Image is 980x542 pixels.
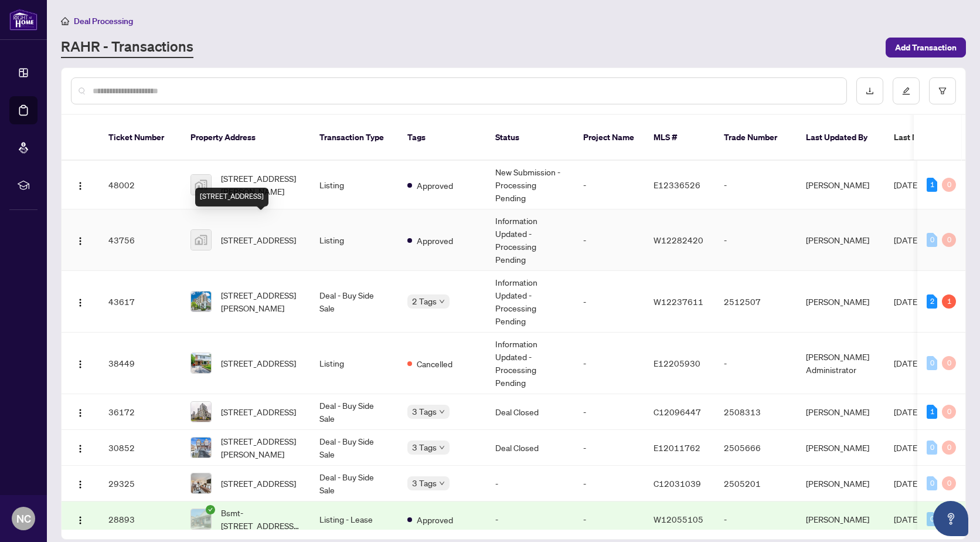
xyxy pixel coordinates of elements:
span: Bsmt-[STREET_ADDRESS][PERSON_NAME] [221,506,301,532]
td: Deal Closed [486,430,574,466]
button: Logo [71,292,90,311]
img: Logo [76,360,85,369]
span: [DATE] [894,235,920,245]
div: 1 [942,294,956,309]
td: [PERSON_NAME] [797,466,884,502]
button: Logo [71,438,90,457]
td: - [574,466,644,502]
span: download [866,87,874,95]
td: - [574,209,644,271]
button: Logo [71,402,90,421]
img: Logo [76,516,85,525]
span: C12031039 [654,478,701,489]
th: Tags [398,115,486,161]
td: 29325 [99,466,181,502]
img: thumbnail-img [191,353,211,373]
div: 0 [942,476,956,490]
td: Deal - Buy Side Sale [310,430,398,466]
th: Ticket Number [99,115,181,161]
div: 0 [927,356,937,370]
span: 3 Tags [412,441,437,454]
div: 0 [942,405,956,419]
th: Transaction Type [310,115,398,161]
img: thumbnail-img [191,438,211,458]
span: home [61,17,69,25]
span: 3 Tags [412,405,437,418]
td: Information Updated - Processing Pending [486,333,574,394]
th: Property Address [181,115,310,161]
span: [DATE] [894,296,920,307]
td: Listing - Lease [310,502,398,537]
span: C12096447 [654,406,701,417]
td: - [714,161,797,209]
button: Logo [71,175,90,194]
span: Approved [417,179,453,192]
td: 48002 [99,161,181,209]
img: Logo [76,408,85,418]
button: Logo [71,510,90,529]
td: [PERSON_NAME] [797,502,884,537]
td: - [574,430,644,466]
button: filter [929,77,956,104]
span: 2 Tags [412,294,437,308]
td: - [574,333,644,394]
span: check-circle [206,505,215,514]
span: down [439,480,445,486]
img: Logo [76,444,85,453]
a: RAHR - Transactions [61,37,193,58]
button: Logo [71,474,90,493]
td: - [574,502,644,537]
img: thumbnail-img [191,402,211,422]
td: New Submission - Processing Pending [486,161,574,209]
img: thumbnail-img [191,509,211,529]
div: 0 [927,476,937,490]
span: [STREET_ADDRESS] [221,357,296,370]
button: Open asap [933,501,968,536]
img: Logo [76,181,85,191]
span: [DATE] [894,442,920,453]
div: 1 [927,178,937,192]
button: Logo [71,231,90,249]
td: 43617 [99,271,181,333]
span: W12055105 [654,514,703,524]
span: [DATE] [894,406,920,417]
td: - [574,161,644,209]
div: [STREET_ADDRESS] [195,188,268,206]
td: - [486,502,574,537]
span: Last Modified Date [894,131,965,144]
span: [DATE] [894,514,920,524]
span: E12205930 [654,358,700,368]
td: 2505201 [714,466,797,502]
img: thumbnail-img [191,473,211,493]
td: [PERSON_NAME] [797,271,884,333]
td: - [714,502,797,537]
div: 0 [927,441,937,455]
span: edit [902,87,910,95]
td: Information Updated - Processing Pending [486,271,574,333]
td: [PERSON_NAME] [797,161,884,209]
span: down [439,409,445,415]
span: Approved [417,234,453,247]
th: Status [486,115,574,161]
td: 2508313 [714,394,797,430]
td: Deal Closed [486,394,574,430]
span: [STREET_ADDRESS][PERSON_NAME] [221,172,301,198]
td: - [714,333,797,394]
td: Deal - Buy Side Sale [310,271,398,333]
span: [STREET_ADDRESS] [221,233,296,246]
td: 2512507 [714,271,797,333]
td: 28893 [99,502,181,537]
img: Logo [76,236,85,246]
span: down [439,299,445,304]
td: Deal - Buy Side Sale [310,466,398,502]
td: Listing [310,333,398,394]
td: 38449 [99,333,181,394]
div: 0 [942,233,956,247]
td: 43756 [99,209,181,271]
div: 0 [942,356,956,370]
td: [PERSON_NAME] [797,430,884,466]
div: 0 [942,178,956,192]
button: edit [893,77,920,104]
span: Cancelled [417,357,452,370]
span: W12282420 [654,235,703,245]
